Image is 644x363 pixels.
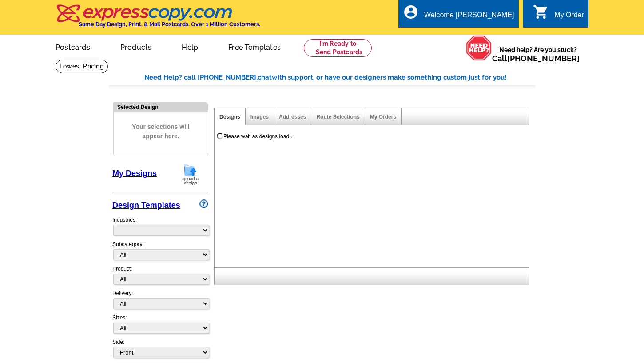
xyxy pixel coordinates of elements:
[112,211,208,240] div: Industries:
[258,73,272,81] span: chat
[214,36,295,57] a: Free Templates
[533,10,584,21] a: shopping_cart My Order
[120,113,201,150] span: Your selections will appear here.
[56,11,260,28] a: Same Day Design, Print, & Mail Postcards. Over 1 Million Customers.
[370,114,396,120] a: My Orders
[424,11,514,24] div: Welcome [PERSON_NAME]
[112,169,157,178] a: My Designs
[199,199,208,208] img: design-wizard-help-icon.png
[223,132,294,140] div: Please wait as designs load...
[114,103,208,111] div: Selected Design
[112,265,208,289] div: Product:
[403,4,419,20] i: account_circle
[554,11,584,24] div: My Order
[79,21,260,28] h4: Same Day Design, Print, & Mail Postcards. Over 1 Million Customers.
[144,72,535,83] div: Need Help? call [PHONE_NUMBER], with support, or have our designers make something custom just fo...
[250,114,269,120] a: Images
[279,114,306,120] a: Addresses
[179,163,202,186] img: upload-design
[216,132,223,140] img: loading...
[106,36,166,57] a: Products
[112,240,208,265] div: Subcategory:
[533,4,549,20] i: shopping_cart
[507,54,580,63] a: [PHONE_NUMBER]
[466,35,492,61] img: help
[112,201,180,210] a: Design Templates
[167,36,212,57] a: Help
[41,36,104,57] a: Postcards
[112,338,208,359] div: Side:
[112,314,208,338] div: Sizes:
[316,114,359,120] a: Route Selections
[492,54,580,63] span: Call
[219,114,240,120] a: Designs
[112,289,208,314] div: Delivery:
[492,45,584,63] span: Need help? Are you stuck?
